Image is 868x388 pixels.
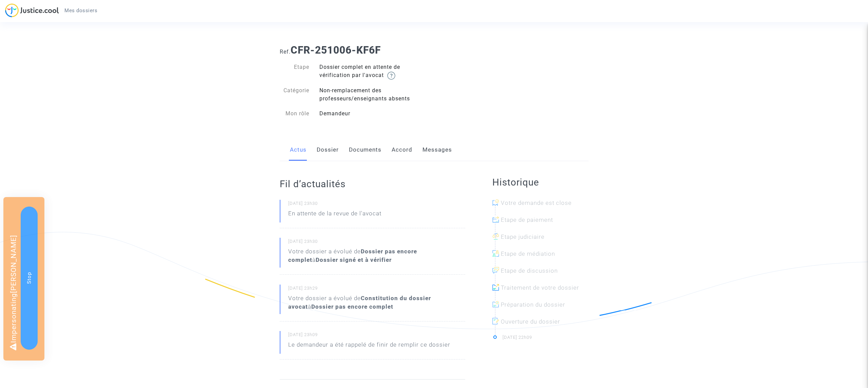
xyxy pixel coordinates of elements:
[288,295,431,310] b: Constitution du dossier avocat
[288,247,465,264] div: Votre dossier a évolué de à
[26,272,32,284] span: Stop
[280,48,291,55] span: Ref.
[422,139,452,161] a: Messages
[492,176,589,188] h2: Historique
[288,341,450,352] p: Le demandeur a été rappelé de finir de remplir ce dossier
[291,44,381,56] b: CFR-251006-KF6F
[288,238,465,247] small: [DATE] 23h30
[21,207,38,350] button: Stop
[290,139,307,161] a: Actus
[387,72,395,80] img: help.svg
[275,86,315,103] div: Catégorie
[317,139,339,161] a: Dossier
[314,86,434,103] div: Non-remplacement des professeurs/enseignants absents
[3,197,44,361] div: Impersonating
[288,209,381,221] p: En attente de la revue de l'avocat
[280,178,465,190] h2: Fil d’actualités
[392,139,412,161] a: Accord
[288,294,465,311] div: Votre dossier a évolué de à
[314,63,434,80] div: Dossier complet en attente de vérification par l'avocat
[64,7,97,14] span: Mes dossiers
[288,200,465,209] small: [DATE] 23h30
[314,110,434,118] div: Demandeur
[316,256,392,263] b: Dossier signé et à vérifier
[501,199,572,206] span: Votre demande est close
[288,285,465,294] small: [DATE] 23h29
[275,110,315,118] div: Mon rôle
[311,303,393,310] b: Dossier pas encore complet
[275,63,315,80] div: Etape
[288,332,465,341] small: [DATE] 23h09
[349,139,381,161] a: Documents
[59,5,103,16] a: Mes dossiers
[5,3,59,17] img: jc-logo.svg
